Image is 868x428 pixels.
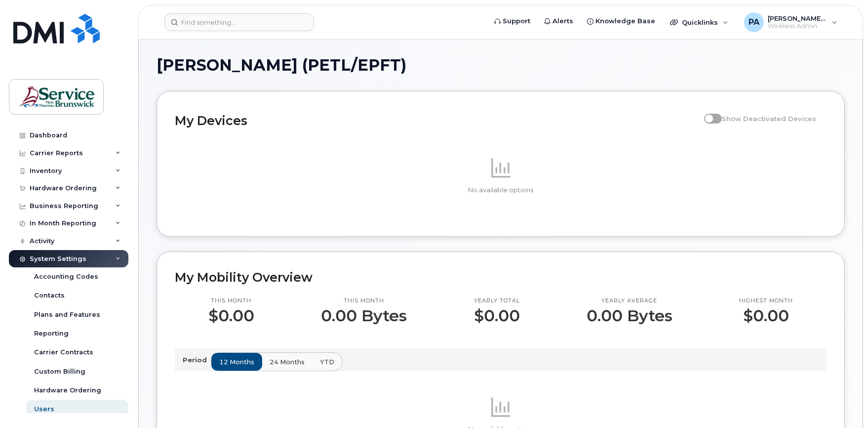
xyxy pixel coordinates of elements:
p: 0.00 Bytes [587,307,672,325]
input: Show Deactivated Devices [704,109,712,117]
span: Show Deactivated Devices [722,115,816,123]
p: Period [183,355,211,365]
p: Yearly average [587,297,672,305]
p: Highest month [739,297,793,305]
p: No available options [175,186,827,195]
p: $0.00 [474,307,520,325]
p: $0.00 [739,307,793,325]
p: Yearly total [474,297,520,305]
p: $0.00 [208,307,254,325]
span: 24 months [270,357,305,367]
h2: My Devices [175,113,699,128]
span: YTD [320,357,334,367]
p: This month [208,297,254,305]
p: 0.00 Bytes [321,307,407,325]
h2: My Mobility Overview [175,270,827,285]
p: This month [321,297,407,305]
span: [PERSON_NAME] (PETL/EPFT) [157,58,406,73]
